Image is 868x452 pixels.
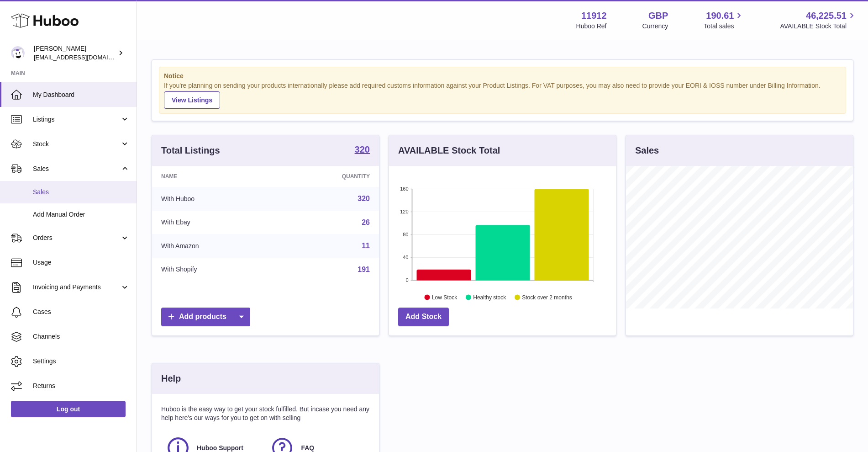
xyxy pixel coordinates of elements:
[362,242,370,250] a: 11
[11,401,126,417] a: Log out
[403,232,408,237] text: 80
[704,10,744,31] a: 190.61 Total sales
[33,90,130,99] span: My Dashboard
[11,46,25,60] img: info@carbonmyride.com
[581,10,607,22] strong: 11912
[635,144,659,157] h3: Sales
[33,140,120,149] span: Stock
[706,10,734,22] span: 190.61
[33,357,130,366] span: Settings
[398,144,500,157] h3: AVAILABLE Stock Total
[576,22,607,31] div: Huboo Ref
[276,166,379,187] th: Quantity
[33,115,120,124] span: Listings
[33,234,120,242] span: Orders
[473,294,506,300] text: Healthy stock
[34,53,134,61] span: [EMAIL_ADDRESS][DOMAIN_NAME]
[780,22,857,31] span: AVAILABLE Stock Total
[33,382,130,390] span: Returns
[806,10,847,22] span: 46,225.51
[152,234,276,258] td: With Amazon
[161,372,181,385] h3: Help
[522,294,572,300] text: Stock over 2 months
[642,22,668,31] div: Currency
[164,91,220,109] a: View Listings
[164,72,841,80] strong: Notice
[400,186,408,191] text: 160
[152,166,276,187] th: Name
[355,145,370,154] strong: 320
[358,266,370,273] a: 191
[161,405,370,422] p: Huboo is the easy way to get your stock fulfilled. But incase you need any help here's our ways f...
[164,81,841,109] div: If you're planning on sending your products internationally please add required customs informati...
[432,294,458,300] text: Low Stock
[33,210,130,219] span: Add Manual Order
[161,144,220,157] h3: Total Listings
[34,44,116,62] div: [PERSON_NAME]
[648,10,668,22] strong: GBP
[152,187,276,211] td: With Huboo
[704,22,744,31] span: Total sales
[33,332,130,341] span: Channels
[33,283,120,292] span: Invoicing and Payments
[161,308,250,326] a: Add products
[33,308,130,316] span: Cases
[152,258,276,282] td: With Shopify
[362,218,370,226] a: 26
[405,277,408,283] text: 0
[780,10,857,31] a: 46,225.51 AVAILABLE Stock Total
[403,255,408,260] text: 40
[33,258,130,267] span: Usage
[33,165,120,173] span: Sales
[400,209,408,214] text: 120
[358,195,370,202] a: 320
[398,308,449,326] a: Add Stock
[33,188,130,197] span: Sales
[355,145,370,156] a: 320
[152,211,276,234] td: With Ebay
